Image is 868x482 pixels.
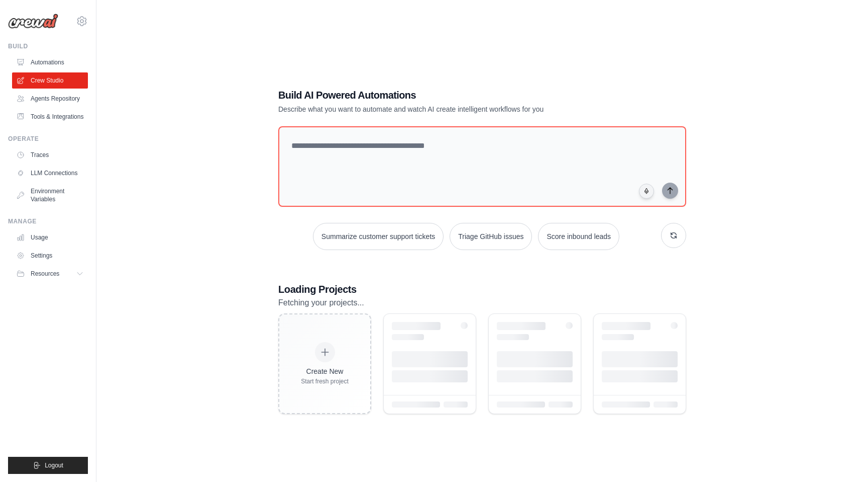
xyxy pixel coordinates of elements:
div: Build [8,42,88,50]
a: Traces [12,147,88,163]
div: Manage [8,217,88,225]
a: Environment Variables [12,183,88,207]
a: Tools & Integrations [12,109,88,125]
div: Create New [301,366,349,376]
p: Describe what you want to automate and watch AI create intelligent workflows for you [278,104,616,114]
span: Resources [31,270,59,278]
button: Score inbound leads [538,223,619,250]
span: Logout [45,461,63,469]
button: Triage GitHub issues [450,223,532,250]
a: Usage [12,229,88,246]
div: Operate [8,135,88,143]
a: Agents Repository [12,91,88,107]
a: Settings [12,248,88,264]
h1: Build AI Powered Automations [278,88,616,102]
button: Click to speak your automation idea [639,184,654,199]
p: Fetching your projects... [278,296,686,309]
h3: Loading Projects [278,282,686,296]
a: Crew Studio [12,72,88,89]
button: Summarize customer support tickets [313,223,444,250]
button: Get new suggestions [661,223,686,248]
div: Start fresh project [301,377,349,385]
a: Automations [12,54,88,70]
button: Resources [12,266,88,282]
button: Logout [8,457,88,474]
img: Logo [8,14,58,29]
a: LLM Connections [12,165,88,181]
